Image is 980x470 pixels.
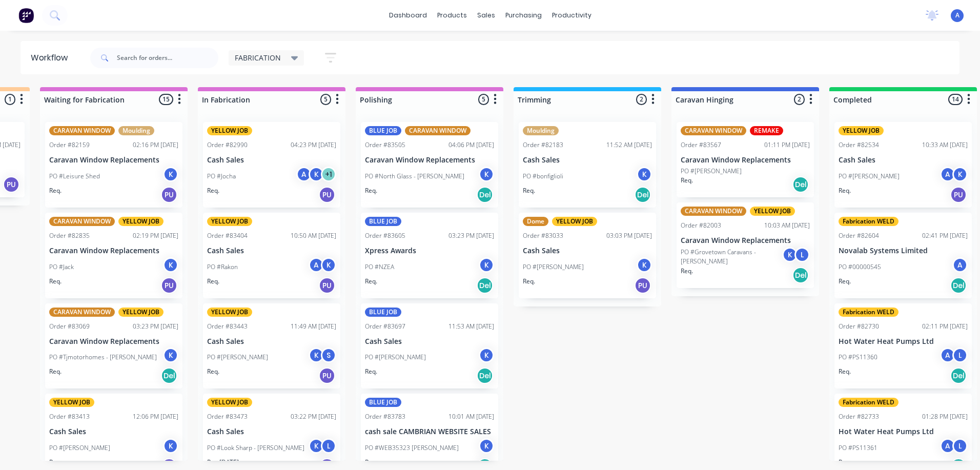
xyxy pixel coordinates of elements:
[523,262,584,272] p: PO #[PERSON_NAME]
[523,140,563,150] div: Order #82183
[321,167,336,182] div: + 1
[950,187,967,203] div: PU
[472,8,500,23] div: sales
[207,412,248,421] div: Order #83473
[133,412,178,421] div: 12:06 PM [DATE]
[547,8,597,23] div: productivity
[448,140,494,150] div: 04:06 PM [DATE]
[49,322,90,331] div: Order #83069
[365,322,405,331] div: Order #83697
[207,458,239,467] p: Req. [DATE]
[955,11,959,20] span: A
[523,247,652,255] p: Cash Sales
[203,213,340,298] div: YELLOW JOBOrder #8340410:50 AM [DATE]Cash SalesPO #RakonAKReq.PU
[635,187,651,203] div: Del
[309,438,324,454] div: K
[117,48,218,68] input: Search for orders...
[523,156,652,165] p: Cash Sales
[500,8,547,23] div: purchasing
[523,277,535,286] p: Req.
[952,257,968,273] div: A
[839,231,879,240] div: Order #82604
[681,176,693,185] p: Req.
[207,427,336,436] p: Cash Sales
[207,398,252,407] div: YELLOW JOB
[133,322,178,331] div: 03:23 PM [DATE]
[477,277,493,294] div: Del
[309,257,324,273] div: A
[681,167,742,176] p: PO #[PERSON_NAME]
[448,322,494,331] div: 11:53 AM [DATE]
[750,126,783,135] div: REMAKE
[365,337,494,346] p: Cash Sales
[681,207,746,216] div: CARAVAN WINDOW
[49,172,100,181] p: PO #Leisure Shed
[681,126,746,135] div: CARAVAN WINDOW
[922,322,968,331] div: 02:11 PM [DATE]
[365,156,494,165] p: Caravan Window Replacements
[681,236,810,245] p: Caravan Window Replacements
[922,231,968,240] div: 02:41 PM [DATE]
[49,367,62,376] p: Req.
[309,348,324,363] div: K
[49,262,74,272] p: PO #Jack
[681,267,693,276] p: Req.
[49,140,90,150] div: Order #82159
[834,213,972,298] div: Fabrication WELDOrder #8260402:41 PM [DATE]Novalab Systems LimitedPO #00000545AReq.Del
[49,231,90,240] div: Order #82835
[365,412,405,421] div: Order #83783
[839,398,899,407] div: Fabrication WELD
[681,248,782,266] p: PO #Grovetown Caravans - [PERSON_NAME]
[839,262,881,272] p: PO #00000545
[839,322,879,331] div: Order #82730
[479,257,494,273] div: K
[49,412,90,421] div: Order #83413
[49,217,115,226] div: CARAVAN WINDOW
[207,337,336,346] p: Cash Sales
[448,412,494,421] div: 10:01 AM [DATE]
[365,126,401,135] div: BLUE JOB
[523,186,535,195] p: Req.
[207,172,236,181] p: PO #Jocha
[365,308,401,317] div: BLUE JOB
[365,140,405,150] div: Order #83505
[523,172,563,181] p: PO #bonfiglioli
[952,438,968,454] div: L
[839,412,879,421] div: Order #82733
[681,140,721,150] div: Order #83567
[365,367,377,376] p: Req.
[49,126,115,135] div: CARAVAN WINDOW
[794,247,810,262] div: L
[606,140,652,150] div: 11:52 AM [DATE]
[163,257,178,273] div: K
[782,247,798,262] div: K
[49,427,178,436] p: Cash Sales
[479,348,494,363] div: K
[118,217,164,226] div: YELLOW JOB
[118,308,164,317] div: YELLOW JOB
[18,8,34,23] img: Factory
[839,308,899,317] div: Fabrication WELD
[321,348,336,363] div: S
[291,412,336,421] div: 03:22 PM [DATE]
[207,217,252,226] div: YELLOW JOB
[31,52,73,64] div: Workflow
[523,126,559,135] div: Moulding
[49,353,157,362] p: PO #Tjmotorhomes - [PERSON_NAME]
[519,122,656,208] div: MouldingOrder #8218311:52 AM [DATE]Cash SalesPO #bonfiglioliKReq.Del
[839,458,851,467] p: Req.
[203,122,340,208] div: YELLOW JOBOrder #8299004:23 PM [DATE]Cash SalesPO #JochaAK+1Req.PU
[834,303,972,389] div: Fabrication WELDOrder #8273002:11 PM [DATE]Hot Water Heat Pumps LtdPO #PS11360ALReq.Del
[839,140,879,150] div: Order #82534
[365,398,401,407] div: BLUE JOB
[479,438,494,454] div: K
[361,122,498,208] div: BLUE JOBCARAVAN WINDOWOrder #8350504:06 PM [DATE]Caravan Window ReplacementsPO #North Glass - [PE...
[291,231,336,240] div: 10:50 AM [DATE]
[207,126,252,135] div: YELLOW JOB
[681,221,721,230] div: Order #82003
[45,213,182,298] div: CARAVAN WINDOWYELLOW JOBOrder #8283502:19 PM [DATE]Caravan Window ReplacementsPO #JackKReq.PU
[203,303,340,389] div: YELLOW JOBOrder #8344311:49 AM [DATE]Cash SalesPO #[PERSON_NAME]KSReq.PU
[839,277,851,286] p: Req.
[834,122,972,208] div: YELLOW JOBOrder #8253410:33 AM [DATE]Cash SalesPO #[PERSON_NAME]AKReq.PU
[361,213,498,298] div: BLUE JOBOrder #8360503:23 PM [DATE]Xpress AwardsPO #NZEAKReq.Del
